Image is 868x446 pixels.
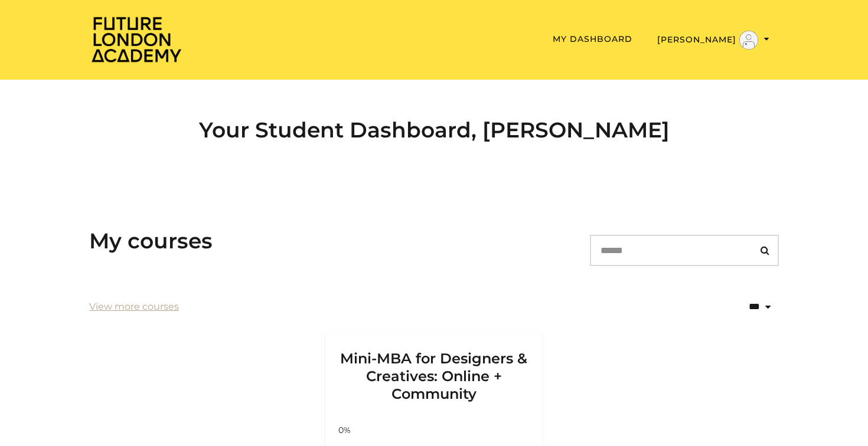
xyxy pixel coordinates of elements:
[553,34,632,44] a: My Dashboard
[330,424,358,437] span: 0%
[89,15,184,63] img: Home Page
[325,331,543,417] a: Mini-MBA for Designers & Creatives: Online + Community
[340,331,528,403] h3: Mini-MBA for Designers & Creatives: Online + Community
[697,291,779,322] select: status
[89,300,179,314] a: View more courses
[89,117,779,143] h2: Your Student Dashboard, [PERSON_NAME]
[89,228,213,254] h3: My courses
[654,30,773,50] button: Toggle menu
